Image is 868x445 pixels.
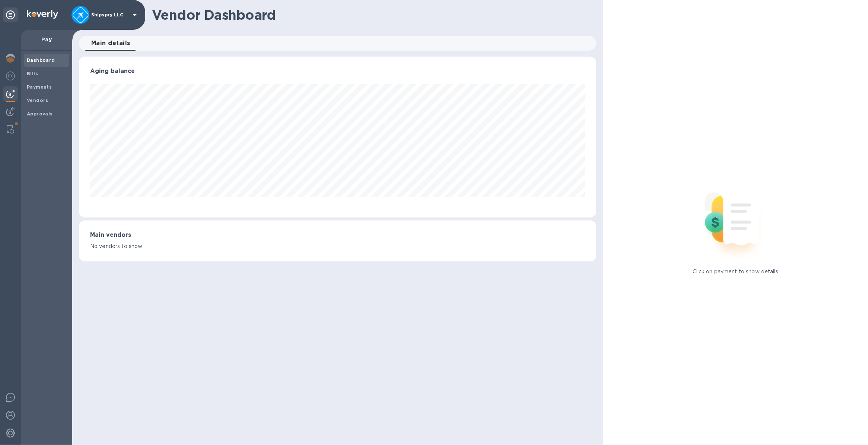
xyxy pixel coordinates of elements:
[152,7,591,23] h1: Vendor Dashboard
[27,71,38,76] b: Bills
[693,268,778,276] p: Click on payment to show details
[90,232,585,239] h3: Main vendors
[27,84,52,90] b: Payments
[27,57,55,63] b: Dashboard
[91,38,130,48] span: Main details
[3,7,18,22] div: Unpin categories
[27,98,48,103] b: Vendors
[27,10,58,19] img: Logo
[6,71,15,80] img: Foreign exchange
[27,111,53,117] b: Approvals
[90,242,585,250] p: No vendors to show
[90,68,585,75] h3: Aging balance
[91,12,128,18] p: Shipspry LLC
[27,36,66,43] p: Pay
